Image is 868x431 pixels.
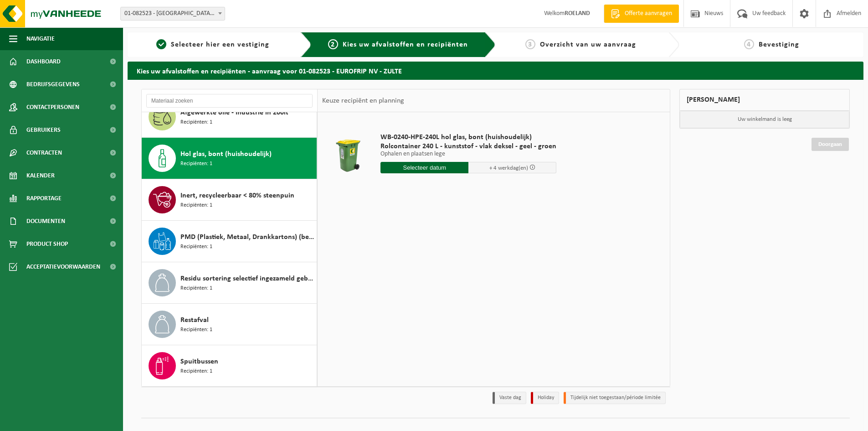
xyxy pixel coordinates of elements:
span: 2 [328,39,338,49]
li: Tijdelijk niet toegestaan/période limitée [564,392,666,404]
span: 1 [156,39,166,49]
span: 3 [525,39,535,49]
span: Product Shop [26,233,68,255]
span: 4 [744,39,754,49]
span: Recipiënten: 1 [180,243,212,251]
button: Inert, recycleerbaar < 80% steenpuin Recipiënten: 1 [142,179,317,221]
span: Navigatie [26,27,55,50]
span: Dashboard [26,50,61,73]
button: Restafval Recipiënten: 1 [142,304,317,345]
span: Contracten [26,141,62,164]
span: Bedrijfsgegevens [26,73,80,96]
span: Hol glas, bont (huishoudelijk) [180,149,272,160]
span: + 4 werkdag(en) [489,165,528,171]
span: Rapportage [26,187,62,210]
span: Inert, recycleerbaar < 80% steenpuin [180,190,294,201]
a: Doorgaan [812,138,849,151]
span: Spuitbussen [180,356,218,367]
button: Afgewerkte olie - industrie in 200lt Recipiënten: 1 [142,96,317,138]
p: Uw winkelmand is leeg [680,111,849,128]
a: 1Selecteer hier een vestiging [132,39,293,50]
span: Recipiënten: 1 [180,160,212,168]
span: Restafval [180,315,209,326]
span: Recipiënten: 1 [180,284,212,293]
button: Residu sortering selectief ingezameld gebruikt textiel (verlaagde heffing) Recipiënten: 1 [142,262,317,304]
span: Recipiënten: 1 [180,326,212,334]
span: Recipiënten: 1 [180,367,212,376]
button: PMD (Plastiek, Metaal, Drankkartons) (bedrijven) Recipiënten: 1 [142,221,317,262]
span: 01-082523 - EUROFRIP NV - ZULTE [121,7,225,20]
button: Hol glas, bont (huishoudelijk) Recipiënten: 1 [142,138,317,179]
span: WB-0240-HPE-240L hol glas, bont (huishoudelijk) [380,133,556,142]
strong: ROELAND [565,10,590,17]
span: Kalender [26,164,55,187]
span: 01-082523 - EUROFRIP NV - ZULTE [120,7,225,21]
span: Documenten [26,210,65,233]
span: Acceptatievoorwaarden [26,255,100,278]
span: Offerte aanvragen [622,9,674,18]
span: Overzicht van uw aanvraag [540,41,636,48]
li: Holiday [531,392,559,404]
span: Recipiënten: 1 [180,201,212,210]
span: Recipiënten: 1 [180,118,212,127]
a: Offerte aanvragen [604,5,679,23]
span: Rolcontainer 240 L - kunststof - vlak deksel - geel - groen [380,142,556,151]
button: Spuitbussen Recipiënten: 1 [142,345,317,386]
span: Selecteer hier een vestiging [171,41,269,48]
li: Vaste dag [493,392,526,404]
span: Gebruikers [26,119,61,141]
span: Kies uw afvalstoffen en recipiënten [343,41,468,48]
input: Materiaal zoeken [146,94,313,108]
span: PMD (Plastiek, Metaal, Drankkartons) (bedrijven) [180,232,314,243]
span: Residu sortering selectief ingezameld gebruikt textiel (verlaagde heffing) [180,273,314,284]
span: Contactpersonen [26,96,79,119]
div: [PERSON_NAME] [679,89,850,111]
span: Bevestiging [759,41,799,48]
span: Afgewerkte olie - industrie in 200lt [180,107,288,118]
div: Keuze recipiënt en planning [318,89,409,112]
h2: Kies uw afvalstoffen en recipiënten - aanvraag voor 01-082523 - EUROFRIP NV - ZULTE [128,62,863,79]
input: Selecteer datum [380,162,468,173]
p: Ophalen en plaatsen lege [380,151,556,157]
